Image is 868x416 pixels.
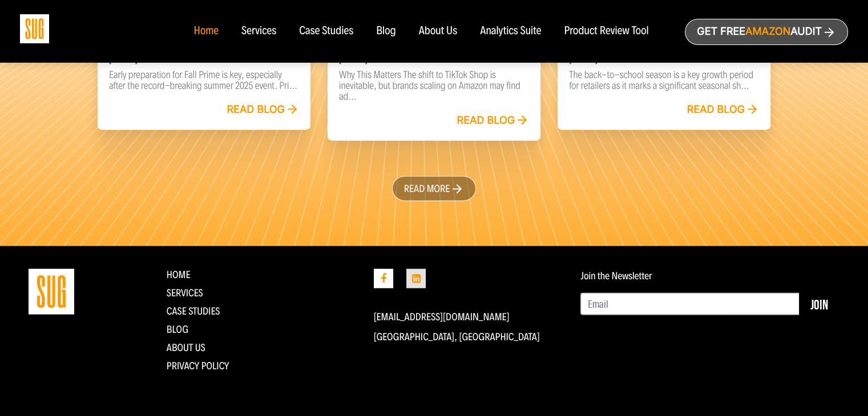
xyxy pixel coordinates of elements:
a: Privacy Policy [167,360,229,372]
a: Read blog [457,115,530,127]
a: About Us [419,25,458,38]
a: Case Studies [299,25,353,38]
a: Get freeAmazonAudit [685,19,848,45]
img: Straight Up Growth [29,269,74,315]
button: Join [799,293,839,316]
a: Read blog [687,104,760,116]
a: [EMAIL_ADDRESS][DOMAIN_NAME] [374,311,510,323]
a: Read more [392,176,477,201]
p: The back-to-school season is a key growth period for retailers as it marks a significant seasonal... [569,70,759,91]
a: Product Review Tool [564,25,648,38]
a: Services [167,287,203,299]
a: CASE STUDIES [167,305,220,317]
p: Why This Matters The shift to TikTok Shop is inevitable, but brands scaling on Amazon may find ad... [339,70,529,102]
a: Read blog [227,104,299,116]
a: Blog [376,25,396,38]
img: Sug [20,14,49,43]
a: Services [241,25,276,38]
a: Analytics Suite [480,25,541,38]
p: [GEOGRAPHIC_DATA], [GEOGRAPHIC_DATA] [374,331,564,342]
span: Amazon [745,26,790,38]
a: Home [167,268,191,281]
a: Home [193,25,218,38]
a: About Us [167,341,205,354]
label: Join the Newsletter [580,270,652,282]
a: Blog [167,323,188,336]
p: Early preparation for Fall Prime is key, especially after the record-breaking summer 2025 event. ... [109,70,299,91]
input: Email [580,293,800,316]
